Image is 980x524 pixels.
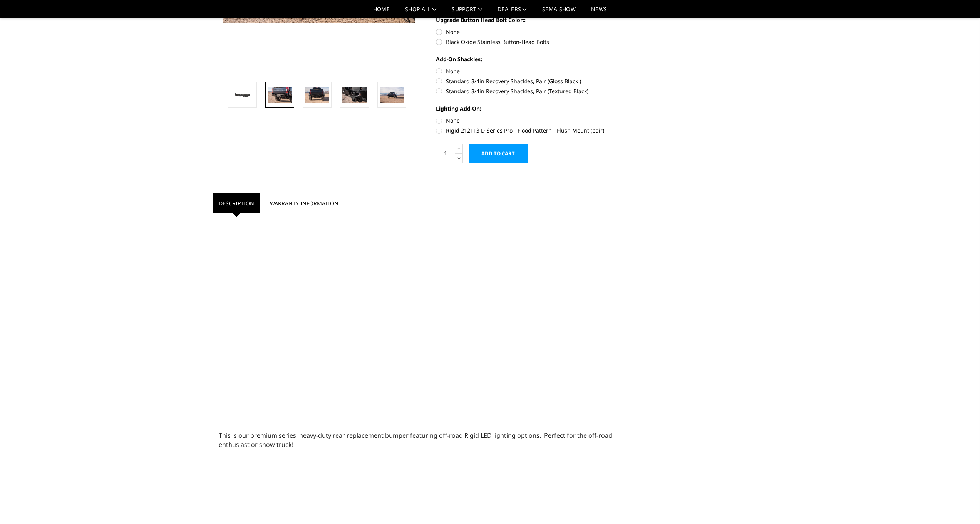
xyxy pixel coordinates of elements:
label: None [436,28,648,36]
a: shop all [405,7,436,18]
a: Home [373,7,390,18]
img: 2023-2025 Ford F250-350-450 - DBL Designs Custom Product - A2 Series - Rear Bumper [230,89,255,101]
label: Lighting Add-On: [436,104,648,113]
a: SEMA Show [542,7,576,18]
span: This is our premium series, heavy-duty rear replacement bumper featuring off-road Rigid LED light... [219,431,612,449]
label: Standard 3/4in Recovery Shackles, Pair (Gloss Black ) [436,77,648,85]
img: 2023-2025 Ford F250-350-450 - DBL Designs Custom Product - A2 Series - Rear Bumper [342,87,367,103]
a: Description [213,193,260,213]
label: None [436,116,648,124]
label: Standard 3/4in Recovery Shackles, Pair (Textured Black) [436,87,648,95]
a: Dealers [498,7,527,18]
img: 2023-2025 Ford F250-350-450 - DBL Designs Custom Product - A2 Series - Rear Bumper [380,87,404,103]
img: 2023-2025 Ford F250-350-450 - DBL Designs Custom Product - A2 Series - Rear Bumper [305,87,329,103]
a: Support [452,7,482,18]
label: Black Oxide Stainless Button-Head Bolts [436,38,648,46]
a: Warranty Information [264,193,344,213]
label: None [436,67,648,75]
a: News [591,7,607,18]
label: Rigid 212113 D-Series Pro - Flood Pattern - Flush Mount (pair) [436,126,648,134]
input: Add to Cart [469,144,528,163]
label: Add-On Shackles: [436,55,648,63]
img: 2023-2025 Ford F250-350-450 - DBL Designs Custom Product - A2 Series - Rear Bumper [268,87,292,103]
label: Upgrade Button Head Bolt Color:: [436,16,648,24]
